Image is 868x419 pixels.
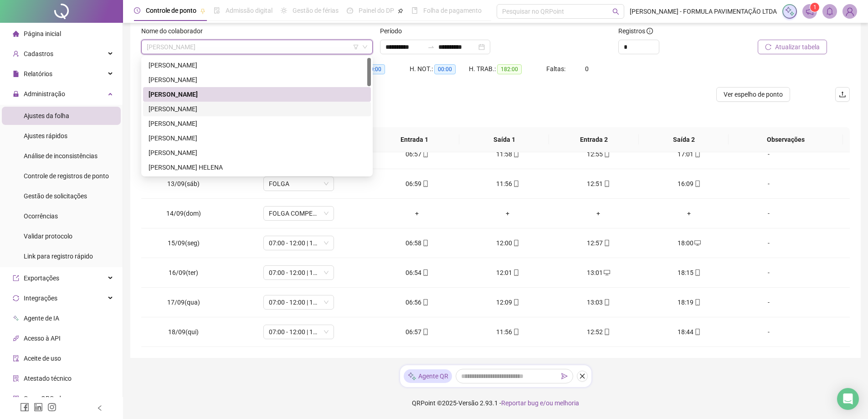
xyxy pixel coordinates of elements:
[407,372,416,381] img: sparkle-icon.fc2bf0ac1784a2077858766a79e2daf3.svg
[24,253,93,260] span: Link para registro rápido
[149,89,365,99] div: [PERSON_NAME]
[379,327,455,337] div: 06:57
[603,269,610,276] span: desktop
[24,395,64,402] span: Gerar QRCode
[765,44,771,50] span: reload
[742,238,796,248] div: -
[167,180,200,187] span: 13/09(sáb)
[560,208,637,218] div: +
[470,149,546,159] div: 11:58
[24,355,61,362] span: Aceite de uso
[34,403,43,412] span: linkedin
[269,295,329,309] span: 07:00 - 12:00 | 13:00 - 17:00
[470,238,546,248] div: 12:00
[693,151,701,157] span: mobile
[742,208,796,218] div: -
[758,40,827,54] button: Atualizar tabela
[497,64,522,74] span: 182:00
[693,269,701,276] span: mobile
[293,7,339,14] span: Gestão de férias
[143,102,371,116] div: ANABEL DO NASCIMENTO SOARES
[742,179,796,189] div: -
[353,44,359,50] span: filter
[434,64,456,74] span: 00:00
[603,299,610,305] span: mobile
[143,87,371,102] div: ALYSON GUSTAVO AQUINO DE SOUZA
[13,31,19,37] span: home
[13,51,19,57] span: user-add
[370,127,459,152] th: Entrada 1
[512,240,519,246] span: mobile
[810,3,819,12] sup: 1
[826,7,834,16] span: bell
[603,181,610,187] span: mobile
[143,72,371,87] div: ADILSON DO NASCIMENTO SOARES
[736,134,836,145] span: Observações
[200,8,205,14] span: pushpin
[143,145,371,160] div: DIOGO ROQUISSANO DE OLIVEIRA
[647,28,653,34] span: info-circle
[651,179,727,189] div: 16:09
[141,26,209,36] label: Nome do colaborador
[512,299,519,305] span: mobile
[347,7,353,14] span: dashboard
[169,269,198,276] span: 16/09(ter)
[24,212,58,220] span: Ocorrências
[166,210,201,217] span: 14/09(dom)
[560,297,637,307] div: 13:03
[560,238,637,248] div: 12:57
[24,274,59,282] span: Exportações
[269,177,329,191] span: FOLGA
[13,275,19,281] span: export
[149,104,365,114] div: [PERSON_NAME]
[806,7,814,16] span: notification
[97,405,103,411] span: left
[379,149,455,159] div: 06:57
[560,149,637,159] div: 12:55
[693,181,701,187] span: mobile
[651,149,727,159] div: 17:01
[149,75,365,85] div: [PERSON_NAME]
[24,335,61,342] span: Acesso à API
[546,65,567,72] span: Faltas:
[146,7,196,14] span: Controle de ponto
[168,328,199,336] span: 18/09(qui)
[579,373,586,379] span: close
[149,119,365,129] div: [PERSON_NAME]
[742,327,796,337] div: -
[149,162,365,172] div: [PERSON_NAME] HELENA
[421,181,429,187] span: mobile
[47,403,56,412] span: instagram
[24,233,72,240] span: Validar protocolo
[421,269,429,276] span: mobile
[379,179,455,189] div: 06:59
[24,132,67,140] span: Ajustes rápidos
[470,179,546,189] div: 11:56
[13,355,19,362] span: audit
[134,7,140,14] span: clock-circle
[742,268,796,278] div: -
[24,315,59,322] span: Agente de IA
[651,327,727,337] div: 18:44
[269,325,329,339] span: 07:00 - 12:00 | 13:00 - 17:00
[149,60,365,70] div: [PERSON_NAME]
[379,208,455,218] div: +
[24,172,109,180] span: Controle de registros de ponto
[724,89,783,99] span: Ver espelho de ponto
[512,269,519,276] span: mobile
[716,87,790,102] button: Ver espelho de ponto
[269,207,329,220] span: FOLGA COMPENSATÓRIA
[24,375,72,382] span: Atestado técnico
[427,43,435,51] span: to
[379,268,455,278] div: 06:54
[651,238,727,248] div: 18:00
[560,268,637,278] div: 13:01
[837,388,859,410] div: Open Intercom Messenger
[742,149,796,159] div: -
[651,297,727,307] div: 18:19
[24,30,61,37] span: Página inicial
[459,127,549,152] th: Saída 1
[143,116,371,131] div: BRUNO GOMES CORTES
[839,91,846,98] span: upload
[421,329,429,335] span: mobile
